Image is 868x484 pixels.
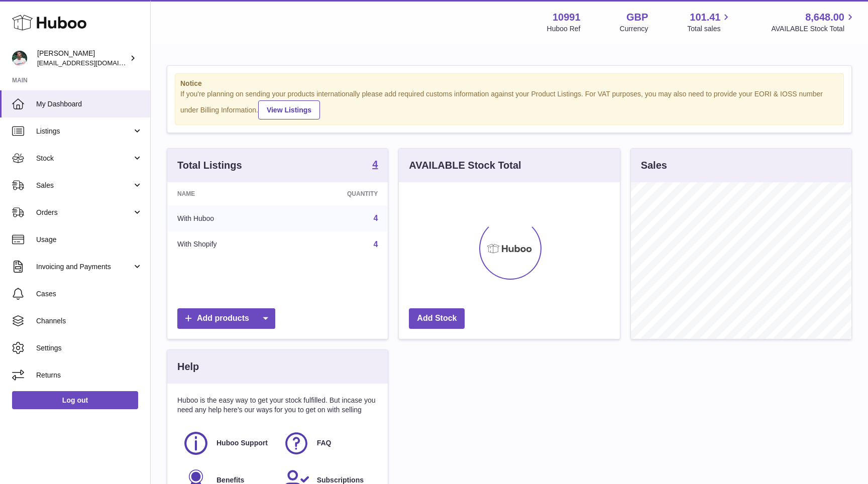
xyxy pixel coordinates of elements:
strong: 4 [372,159,378,169]
a: 101.41 Total sales [687,11,732,34]
div: Huboo Ref [547,24,581,34]
a: 4 [373,214,378,222]
span: Usage [36,235,143,245]
a: 4 [372,159,378,171]
td: With Huboo [167,205,286,231]
a: Huboo Support [182,430,273,457]
strong: 10991 [553,11,581,24]
span: Channels [36,316,143,326]
th: Quantity [286,182,388,205]
div: If you're planning on sending your products internationally please add required customs informati... [180,89,838,119]
a: 4 [373,240,378,249]
span: Orders [36,208,132,217]
p: Huboo is the easy way to get your stock fulfilled. But incase you need any help here's our ways f... [177,396,378,415]
h3: AVAILABLE Stock Total [409,159,521,172]
span: Settings [36,343,143,353]
img: timshieff@gmail.com [12,51,27,66]
a: View Listings [258,100,320,119]
div: [PERSON_NAME] [37,49,128,68]
a: Add products [177,308,275,329]
span: Sales [36,181,132,190]
h3: Sales [641,159,667,172]
span: Stock [36,154,132,163]
span: FAQ [317,438,332,448]
td: With Shopify [167,231,286,258]
span: Huboo Support [216,438,268,448]
span: [EMAIL_ADDRESS][DOMAIN_NAME] [37,59,148,67]
span: Listings [36,127,132,136]
h3: Total Listings [177,159,242,172]
span: Total sales [687,24,732,34]
th: Name [167,182,286,205]
div: Currency [620,24,648,34]
span: 101.41 [690,11,720,24]
span: Cases [36,289,143,299]
span: 8,648.00 [805,11,844,24]
span: Invoicing and Payments [36,262,132,272]
strong: GBP [626,11,648,24]
span: Returns [36,371,143,380]
a: Add Stock [409,308,465,329]
a: Log out [12,391,138,409]
h3: Help [177,360,199,374]
a: 8,648.00 AVAILABLE Stock Total [771,11,856,34]
span: My Dashboard [36,99,143,109]
span: AVAILABLE Stock Total [771,24,856,34]
strong: Notice [180,79,838,88]
a: FAQ [283,430,373,457]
